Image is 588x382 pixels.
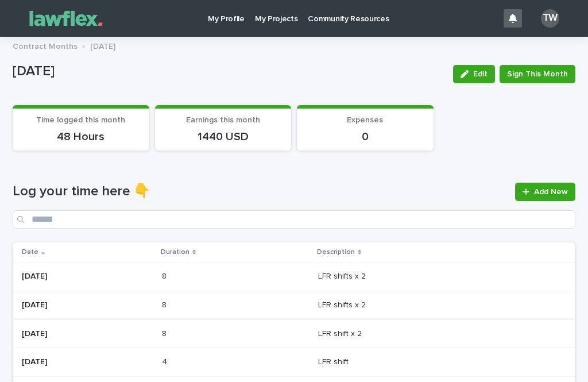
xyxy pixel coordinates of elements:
p: 1440 USD [162,130,285,144]
p: LFR shift x 2 [318,327,364,339]
p: 48 Hours [20,130,142,144]
tr: [DATE]44 LFR shiftLFR shift [13,348,575,377]
p: Description [317,246,355,258]
span: Add New [534,188,568,196]
div: TW [541,9,559,28]
p: [DATE] [13,63,444,80]
p: 8 [162,327,169,339]
img: Gnvw4qrBSHOAfo8VMhG6 [23,7,109,30]
p: LFR shift [318,355,351,367]
p: Duration [161,246,189,258]
input: Search [13,210,575,229]
h1: Log your time here 👇 [13,183,508,200]
span: Edit [473,70,488,78]
p: [DATE] [90,39,115,52]
p: LFR shifts x 2 [318,298,368,310]
tr: [DATE]88 LFR shifts x 2LFR shifts x 2 [13,262,575,291]
span: Earnings this month [186,116,260,124]
span: Sign This Month [507,68,568,80]
p: Date [22,246,38,258]
tr: [DATE]88 LFR shifts x 2LFR shifts x 2 [13,291,575,319]
p: 4 [162,355,169,367]
a: Add New [515,183,575,201]
button: Sign This Month [500,65,575,83]
p: 0 [304,130,427,144]
tr: [DATE]88 LFR shift x 2LFR shift x 2 [13,319,575,348]
p: 8 [162,298,169,310]
p: [DATE] [22,272,153,281]
p: [DATE] [22,357,153,367]
button: Edit [453,65,495,83]
span: Time logged this month [36,116,125,124]
p: Contract Months [13,39,78,52]
p: [DATE] [22,300,153,310]
p: 8 [162,269,169,281]
span: Expenses [347,116,383,124]
p: [DATE] [22,329,153,339]
p: LFR shifts x 2 [318,269,368,281]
